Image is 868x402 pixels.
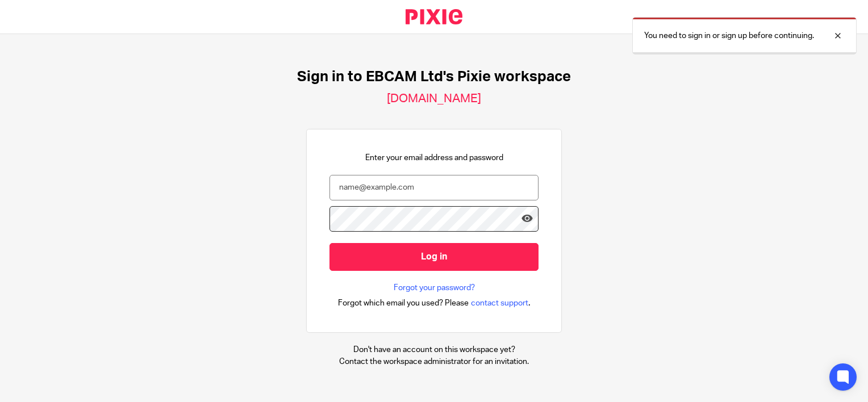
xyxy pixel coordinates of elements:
div: . [338,296,531,309]
span: contact support [471,298,528,309]
p: Contact the workspace administrator for an invitation. [339,356,529,367]
p: Don't have an account on this workspace yet? [339,344,529,355]
p: Enter your email address and password [365,152,503,164]
input: name@example.com [329,175,539,200]
input: Log in [329,243,539,271]
h2: [DOMAIN_NAME] [387,91,481,106]
p: You need to sign in or sign up before continuing. [644,30,814,41]
h1: Sign in to EBCAM Ltd's Pixie workspace [297,68,571,86]
a: Forgot your password? [394,282,475,294]
span: Forgot which email you used? Please [338,298,469,309]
